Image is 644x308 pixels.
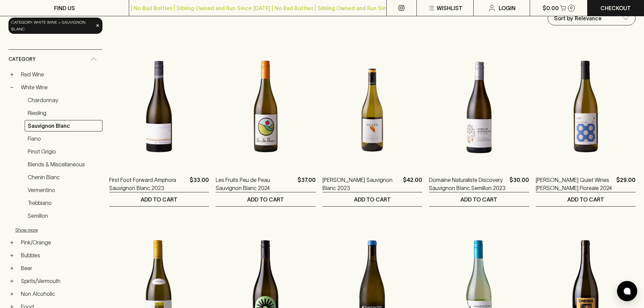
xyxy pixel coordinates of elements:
[8,84,15,91] button: −
[554,14,602,22] p: Sort by Relevance
[25,146,102,157] a: Pinot Grigio
[8,278,15,284] button: +
[548,11,635,25] div: Sort by Relevance
[8,71,15,78] button: +
[403,176,422,192] p: $42.00
[323,47,422,166] img: Weaver Sauvignon Blanc 2023
[8,252,15,259] button: +
[8,55,35,64] span: Category
[109,192,209,206] button: ADD TO CART
[18,250,102,261] a: Bubbles
[190,176,209,192] p: $33.00
[8,50,102,69] div: Category
[536,176,614,192] a: [PERSON_NAME] Quiet Wines [PERSON_NAME] Floreale 2024
[8,290,15,297] button: +
[15,223,104,237] button: Show more
[437,4,462,12] p: Wishlist
[18,262,102,274] a: Beer
[323,176,400,192] a: [PERSON_NAME] Sauvignon Blanc 2023
[8,239,15,246] button: +
[323,192,422,206] button: ADD TO CART
[11,19,94,32] span: Category: white wine > sauvignon blanc
[247,195,284,204] p: ADD TO CART
[509,176,529,192] p: $30.00
[54,4,75,12] p: FIND US
[499,4,516,12] p: Login
[600,4,631,12] p: Checkout
[297,176,316,192] p: $37.00
[570,6,573,10] p: 0
[18,69,102,80] a: Red Wine
[25,159,102,170] a: Blends & Miscellaneous
[25,210,102,221] a: Semillon
[96,22,100,29] span: ×
[25,94,102,106] a: Chardonnay
[18,288,102,300] a: Non Alcoholic
[109,176,187,192] a: First Foot Forward Amphora Sauvignon Blanc 2023
[25,120,102,132] a: Sauvignon Blanc
[460,195,497,204] p: ADD TO CART
[429,47,529,166] img: Domaine Naturaliste Discovery Sauvignon Blanc Semillon 2023
[216,176,294,192] a: Les Fruits Peu de Peau Sauvignon Blanc 2024
[536,192,636,206] button: ADD TO CART
[536,47,636,166] img: David Morgan Quiet Wines Bianco Floreale 2024
[25,197,102,209] a: Trebbiano
[624,288,630,294] img: bubble-icon
[25,171,102,183] a: Chenin Blanc
[543,4,559,12] p: $0.00
[109,47,209,166] img: First Foot Forward Amphora Sauvignon Blanc 2023
[18,237,102,248] a: Pink/Orange
[18,275,102,287] a: Spirits/Vermouth
[567,195,604,204] p: ADD TO CART
[25,107,102,119] a: Riesling
[616,176,636,192] p: $29.00
[354,195,391,204] p: ADD TO CART
[216,192,315,206] button: ADD TO CART
[25,133,102,144] a: Fiano
[141,195,177,204] p: ADD TO CART
[25,184,102,196] a: Vermentino
[429,176,506,192] a: Domaine Naturaliste Discovery Sauvignon Blanc Semillon 2023
[429,192,529,206] button: ADD TO CART
[18,81,102,93] a: White Wine
[8,265,15,271] button: +
[216,47,315,166] img: Les Fruits Peu de Peau Sauvignon Blanc 2024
